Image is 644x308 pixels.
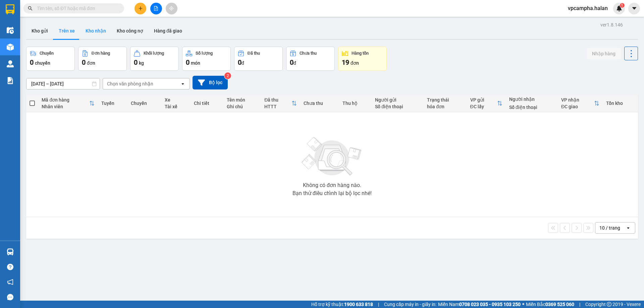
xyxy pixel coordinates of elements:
span: 0 [186,58,190,66]
button: caret-down [628,3,640,14]
span: 1 [621,3,623,8]
span: đ [293,60,296,66]
div: Đã thu [248,51,260,56]
sup: 1 [620,3,625,8]
span: 19 [342,58,349,66]
div: Nhân viên [42,104,89,109]
input: Select a date range. [26,78,100,89]
button: Chuyến0chuyến [26,47,75,71]
div: VP nhận [561,97,594,103]
img: warehouse-icon [7,60,14,67]
span: notification [7,279,13,285]
svg: open [180,81,185,86]
span: chuyến [35,60,50,66]
div: Chưa thu [300,51,317,56]
div: VP gửi [470,97,497,103]
div: Chi tiết [194,101,220,106]
strong: 0708 023 035 - 0935 103 250 [459,302,521,307]
div: Trạng thái [427,97,463,103]
th: Toggle SortBy [261,95,300,112]
div: Đơn hàng [92,51,110,56]
div: Đã thu [264,97,291,103]
button: Đã thu0đ [234,47,283,71]
strong: 1900 633 818 [344,302,373,307]
div: Chọn văn phòng nhận [107,80,153,87]
div: Chuyến [131,101,158,106]
div: Bạn thử điều chỉnh lại bộ lọc nhé! [292,191,372,196]
div: Chuyến [40,51,54,56]
span: Hỗ trợ kỹ thuật: [311,301,373,308]
div: Hàng tồn [352,51,369,56]
div: ĐC lấy [470,104,497,109]
span: | [378,301,379,308]
svg: open [626,225,631,231]
span: đơn [351,60,359,66]
sup: 2 [224,72,231,79]
div: ver 1.8.146 [600,21,623,28]
div: Xe [165,97,187,103]
div: Chưa thu [304,101,336,106]
div: hóa đơn [427,104,463,109]
span: file-add [154,6,158,11]
div: Không có đơn hàng nào. [303,183,361,188]
div: HTTT [264,104,291,109]
div: Tồn kho [606,101,635,106]
div: Tài xế [165,104,187,109]
span: caret-down [631,5,637,11]
div: Mã đơn hàng [42,97,89,103]
span: plus [138,6,143,11]
span: search [28,6,33,11]
button: Chưa thu0đ [286,47,335,71]
button: Khối lượng0kg [130,47,179,71]
button: Kho nhận [80,23,111,39]
span: đơn [87,60,95,66]
span: Miền Bắc [526,301,574,308]
th: Toggle SortBy [467,95,506,112]
div: Người gửi [375,97,420,103]
img: icon-new-feature [616,5,622,11]
input: Tìm tên, số ĐT hoặc mã đơn [37,5,116,12]
span: 0 [290,58,293,66]
button: Kho gửi [26,23,53,39]
button: Đơn hàng0đơn [78,47,127,71]
span: ⚪️ [522,303,524,306]
strong: 0369 525 060 [545,302,574,307]
button: aim [166,3,177,14]
button: Nhập hàng [587,48,621,60]
button: Số lượng0món [182,47,231,71]
span: 0 [134,58,138,66]
button: Trên xe [53,23,80,39]
div: Ghi chú [227,104,258,109]
button: Hàng đã giao [149,23,187,39]
span: message [7,294,13,300]
span: question-circle [7,264,13,270]
button: file-add [150,3,162,14]
button: plus [135,3,146,14]
button: Bộ lọc [193,76,228,89]
th: Toggle SortBy [558,95,603,112]
span: vpcampha.halan [562,4,613,12]
span: copyright [607,302,611,307]
img: solution-icon [7,77,14,84]
div: Số lượng [196,51,213,56]
span: 0 [82,58,86,66]
button: Kho công nợ [111,23,149,39]
img: warehouse-icon [7,248,14,255]
span: Cung cấp máy in - giấy in: [384,301,436,308]
span: đ [241,60,244,66]
div: ĐC giao [561,104,594,109]
div: Tên món [227,97,258,103]
img: logo-vxr [6,4,14,14]
div: Khối lượng [144,51,164,56]
span: Miền Nam [438,301,521,308]
span: | [579,301,580,308]
div: Tuyến [101,101,124,106]
span: món [191,60,200,66]
span: kg [139,60,144,66]
th: Toggle SortBy [38,95,98,112]
div: 10 / trang [599,225,620,231]
span: 0 [238,58,241,66]
img: svg+xml;base64,PHN2ZyBjbGFzcz0ibGlzdC1wbHVnX19zdmciIHhtbG5zPSJodHRwOi8vd3d3LnczLm9yZy8yMDAwL3N2Zy... [299,133,366,180]
img: warehouse-icon [7,27,14,34]
div: Người nhận [509,97,554,102]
